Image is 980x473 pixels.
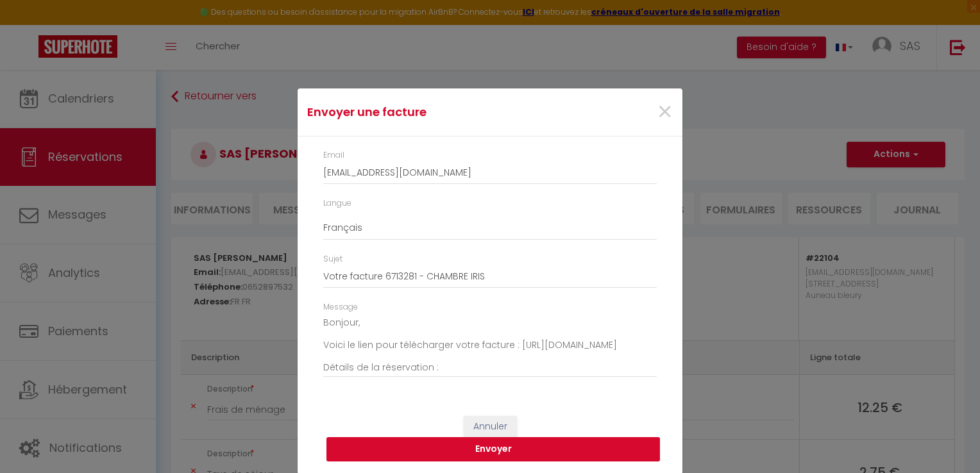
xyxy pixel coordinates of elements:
[10,5,49,44] button: Ouvrir le widget de chat LiveChat
[657,93,673,131] span: ×
[323,253,342,265] label: Sujet
[326,437,660,461] button: Envoyer
[323,149,344,162] label: Email
[323,301,358,313] label: Message
[464,416,517,438] button: Annuler
[323,197,351,210] label: Langue
[307,103,545,121] h4: Envoyer une facture
[657,99,673,126] button: Close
